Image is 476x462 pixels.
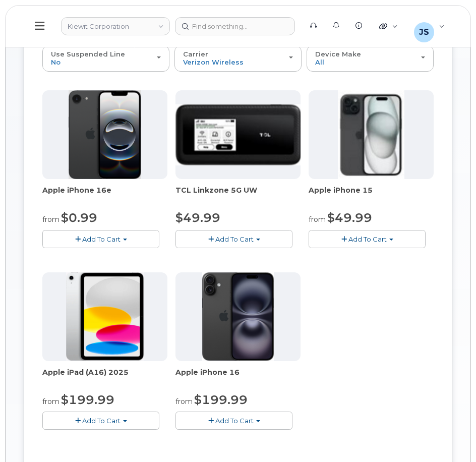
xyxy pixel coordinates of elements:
button: Add To Cart [175,412,292,429]
div: Apple iPhone 16 [175,367,301,387]
span: Add To Cart [348,235,387,243]
button: Carrier Verizon Wireless [174,45,302,72]
span: Device Make [315,50,361,58]
img: linkzone5g.png [175,104,301,165]
img: iphone15.jpg [338,90,405,179]
img: iphone16e.png [69,90,141,179]
div: Jessica Safarik [407,16,452,36]
span: $199.99 [61,392,114,407]
span: Carrier [183,50,208,58]
span: Add To Cart [215,417,254,425]
button: Add To Cart [309,230,426,248]
div: Quicklinks [372,16,405,36]
span: $49.99 [327,210,372,225]
small: from [42,215,59,224]
img: ipad_11.png [66,272,144,361]
small: from [42,397,59,406]
small: from [175,397,193,406]
span: $199.99 [194,392,248,407]
button: Device Make All [307,45,434,72]
span: JS [419,26,429,38]
div: TCL Linkzone 5G UW [175,185,301,205]
span: All [315,58,324,66]
button: Add To Cart [42,412,159,429]
span: No [51,58,61,66]
span: $49.99 [175,210,220,225]
a: Kiewit Corporation [61,17,170,35]
button: Add To Cart [175,230,292,248]
img: iphone_16_plus.png [202,272,273,361]
input: Find something... [175,17,295,35]
small: from [309,215,326,224]
iframe: Messenger Launcher [432,418,468,454]
span: Use Suspended Line [51,50,125,58]
span: Add To Cart [82,235,121,243]
div: Apple iPad (A16) 2025 [42,367,167,387]
button: Use Suspended Line No [42,45,169,72]
span: $0.99 [61,210,97,225]
div: Apple iPhone 16e [42,185,167,205]
span: Add To Cart [215,235,254,243]
button: Add To Cart [42,230,159,248]
div: Apple iPhone 15 [309,185,434,205]
span: Add To Cart [82,417,121,425]
span: Verizon Wireless [183,58,244,66]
